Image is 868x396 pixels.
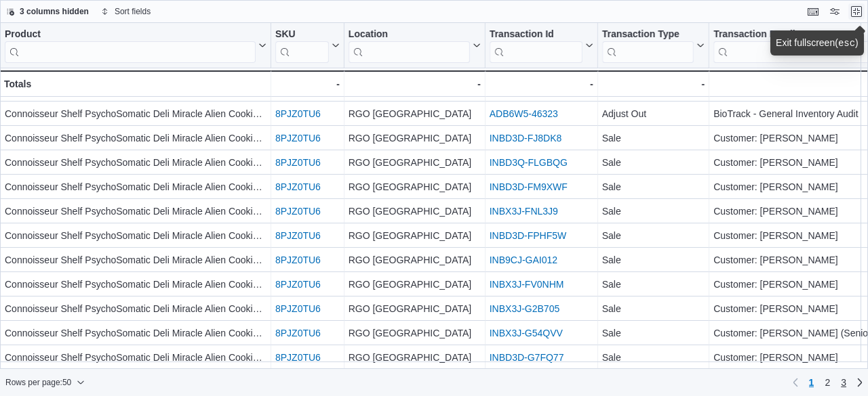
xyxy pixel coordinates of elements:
div: Sale [602,179,705,195]
div: Connoisseur Shelf PsychoSomatic Deli Miracle Alien Cookies (H) Per 1g [5,203,267,219]
div: RGO [GEOGRAPHIC_DATA] [349,252,481,268]
div: Sale [602,276,705,292]
button: Sort fields [96,3,156,20]
a: INBX3J-G54QVV [490,328,563,338]
div: RGO [GEOGRAPHIC_DATA] [349,349,481,366]
div: Connoisseur Shelf PsychoSomatic Deli Miracle Alien Cookies (H) Per 1g [5,154,267,171]
div: Exit fullscreen ( ) [776,36,859,50]
a: 8PJZ0TU6 [275,157,321,168]
a: 8PJZ0TU6 [275,133,321,144]
a: INBD3D-FM9XWF [490,181,568,192]
div: - [602,76,705,92]
div: RGO [GEOGRAPHIC_DATA] [349,179,481,195]
a: Page 3 of 3 [835,372,852,393]
button: Previous page [787,374,804,391]
a: Page 2 of 3 [819,372,835,393]
a: 8PJZ0TU6 [275,303,321,314]
div: RGO [GEOGRAPHIC_DATA] [349,227,481,244]
div: Sale [602,203,705,219]
div: SKU URL [275,28,329,63]
div: Sale [602,252,705,268]
button: 3 columns hidden [1,3,94,20]
span: Sort fields [115,6,151,17]
span: 2 [825,376,830,389]
a: INBX3J-FNL3J9 [490,206,558,217]
div: Connoisseur Shelf PsychoSomatic Deli Miracle Alien Cookies (H) Per 1g [5,349,267,366]
button: Display options [827,3,843,20]
a: 8PJZ0TU6 [275,352,321,363]
kbd: esc [838,38,855,49]
a: ADB6W5-46323 [490,108,558,119]
a: INB9CJ-GAI012 [490,255,557,265]
div: Transaction Id [490,28,583,41]
div: RGO [GEOGRAPHIC_DATA] [349,106,481,122]
button: Location [349,28,481,63]
a: INBD3D-G7FQ77 [490,352,564,363]
button: Transaction Id [490,28,593,63]
a: 8PJZ0TU6 [275,206,321,217]
div: RGO [GEOGRAPHIC_DATA] [349,325,481,341]
div: Location [349,28,470,41]
a: 8PJZ0TU6 [275,230,321,241]
div: RGO [GEOGRAPHIC_DATA] [349,130,481,146]
div: Location [349,28,470,63]
div: - [275,76,340,92]
div: Connoisseur Shelf PsychoSomatic Deli Miracle Alien Cookies (H) Per 1g [5,227,267,244]
span: 1 [809,376,814,389]
div: Sale [602,227,705,244]
a: 8PJZ0TU6 [275,181,321,192]
div: RGO [GEOGRAPHIC_DATA] [349,203,481,219]
button: Page 1 of 3 [804,372,820,393]
span: Rows per page : 50 [5,377,71,388]
span: 3 columns hidden [20,6,89,17]
a: INBD3D-FPHF5W [490,230,567,241]
button: Product [5,28,267,63]
a: 8PJZ0TU6 [275,255,321,265]
div: Transaction Type [602,28,694,63]
div: RGO [GEOGRAPHIC_DATA] [349,301,481,317]
div: Connoisseur Shelf PsychoSomatic Deli Miracle Alien Cookies (H) Per 1g [5,179,267,195]
div: Product [5,28,256,63]
div: Sale [602,349,705,366]
a: INBD3Q-FLGBQG [490,157,568,168]
div: Connoisseur Shelf PsychoSomatic Deli Miracle Alien Cookies (H) Per 1g [5,130,267,146]
div: RGO [GEOGRAPHIC_DATA] [349,154,481,171]
a: 8PJZ0TU6 [275,279,321,290]
ul: Pagination for preceding grid [804,372,852,393]
div: Connoisseur Shelf PsychoSomatic Deli Miracle Alien Cookies (H) Per 1g [5,276,267,292]
a: 8PJZ0TU6 [275,108,321,119]
div: Sale [602,325,705,341]
span: 3 [841,376,846,389]
div: Connoisseur Shelf PsychoSomatic Deli Miracle Alien Cookies (H) Per 1g [5,301,267,317]
div: Sale [602,154,705,171]
div: Connoisseur Shelf PsychoSomatic Deli Miracle Alien Cookies (H) Per 1g [5,106,267,122]
div: Transaction Type [602,28,694,41]
div: - [349,76,481,92]
div: Transaction Id URL [490,28,583,63]
div: Connoisseur Shelf PsychoSomatic Deli Miracle Alien Cookies (H) Per 1g [5,325,267,341]
button: Transaction Type [602,28,705,63]
button: Exit fullscreen [848,3,865,20]
nav: Pagination for preceding grid [787,372,868,393]
div: Sale [602,301,705,317]
div: Sale [602,130,705,146]
a: Next page [852,374,868,391]
div: Adjust Out [602,106,705,122]
div: RGO [GEOGRAPHIC_DATA] [349,276,481,292]
div: Product [5,28,256,41]
a: INBX3J-FV0NHM [490,279,564,290]
a: INBD3D-FJ8DK8 [490,133,562,144]
a: 8PJZ0TU6 [275,328,321,338]
a: INBX3J-G2B705 [490,303,560,314]
div: Totals [4,76,267,92]
button: Keyboard shortcuts [805,3,821,20]
button: SKU [275,28,340,63]
div: - [490,76,593,92]
div: Connoisseur Shelf PsychoSomatic Deli Miracle Alien Cookies (H) Per 1g [5,252,267,268]
div: SKU [275,28,329,41]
